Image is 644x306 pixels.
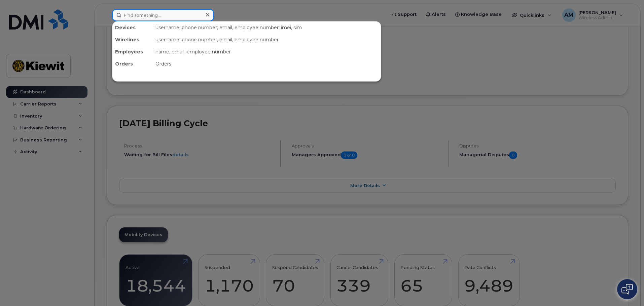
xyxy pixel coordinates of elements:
div: name, email, employee number [153,46,381,58]
div: Orders [112,58,153,70]
img: Open chat [621,284,633,295]
div: Devices [112,21,153,34]
div: Orders [153,58,381,70]
div: Employees [112,46,153,58]
input: Find something... [112,9,214,21]
div: Wirelines [112,34,153,46]
div: username, phone number, email, employee number [153,34,381,46]
div: username, phone number, email, employee number, imei, sim [153,21,381,34]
